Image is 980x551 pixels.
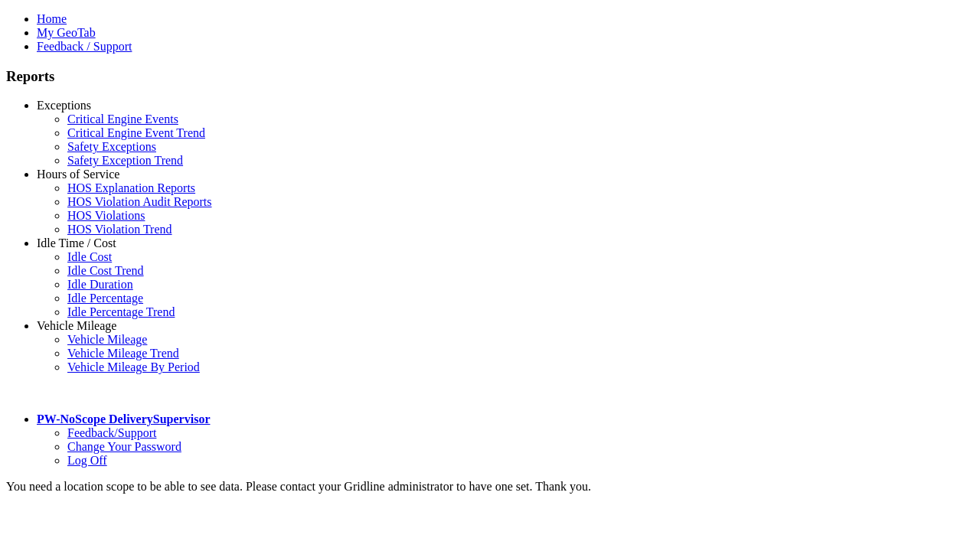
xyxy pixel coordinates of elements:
[6,68,974,85] h3: Reports
[67,209,145,222] a: HOS Violations
[67,347,179,360] a: Vehicle Mileage Trend
[67,440,181,453] a: Change Your Password
[67,454,107,467] a: Log Off
[67,264,144,277] a: Idle Cost Trend
[67,360,200,373] a: Vehicle Mileage By Period
[67,333,147,346] a: Vehicle Mileage
[67,181,195,194] a: HOS Explanation Reports
[67,278,133,291] a: Idle Duration
[67,426,156,439] a: Feedback/Support
[37,40,132,53] a: Feedback / Support
[67,112,178,126] a: Critical Engine Events
[67,305,175,318] a: Idle Percentage Trend
[37,236,116,249] a: Idle Time / Cost
[37,12,67,25] a: Home
[67,195,212,208] a: HOS Violation Audit Reports
[37,168,119,181] a: Hours of Service
[37,412,210,425] a: PW-NoScope DeliverySupervisor
[67,126,205,139] a: Critical Engine Event Trend
[37,99,91,112] a: Exceptions
[67,140,156,153] a: Safety Exceptions
[67,292,143,305] a: Idle Percentage
[37,26,96,39] a: My GeoTab
[67,154,183,167] a: Safety Exception Trend
[6,480,974,494] div: You need a location scope to be able to see data. Please contact your Gridline administrator to h...
[67,250,112,263] a: Idle Cost
[37,319,116,332] a: Vehicle Mileage
[67,223,172,236] a: HOS Violation Trend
